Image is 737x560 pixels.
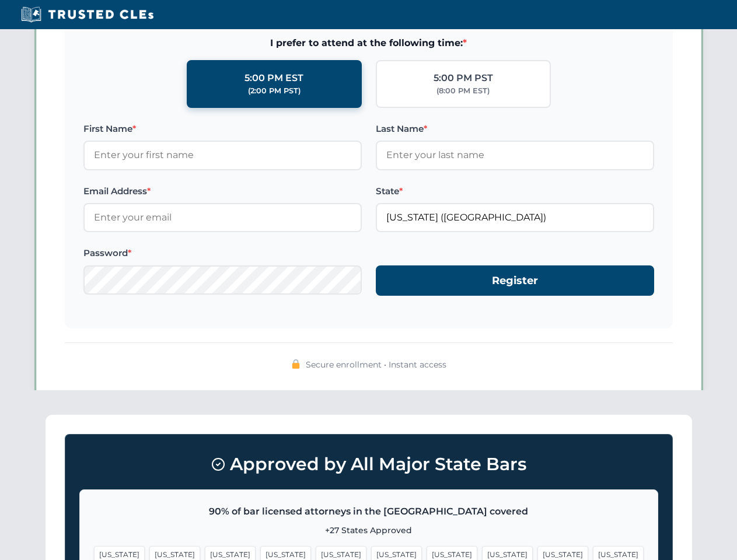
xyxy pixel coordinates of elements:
[376,203,654,232] input: Missouri (MO)
[18,6,157,23] img: Trusted CLEs
[94,524,644,537] p: +27 States Approved
[83,36,654,51] span: I prefer to attend at the following time:
[306,358,446,371] span: Secure enrollment • Instant access
[376,141,654,170] input: Enter your last name
[83,141,362,170] input: Enter your first name
[94,504,644,519] p: 90% of bar licensed attorneys in the [GEOGRAPHIC_DATA] covered
[376,184,654,198] label: State
[83,203,362,232] input: Enter your email
[83,184,362,198] label: Email Address
[83,122,362,136] label: First Name
[436,85,490,97] div: (8:00 PM EST)
[248,85,301,97] div: (2:00 PM PST)
[376,265,654,296] button: Register
[434,71,493,86] div: 5:00 PM PST
[79,449,658,480] h3: Approved by All Major State Bars
[376,122,654,136] label: Last Name
[83,246,362,260] label: Password
[291,359,301,369] img: 🔒
[244,71,303,86] div: 5:00 PM EST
